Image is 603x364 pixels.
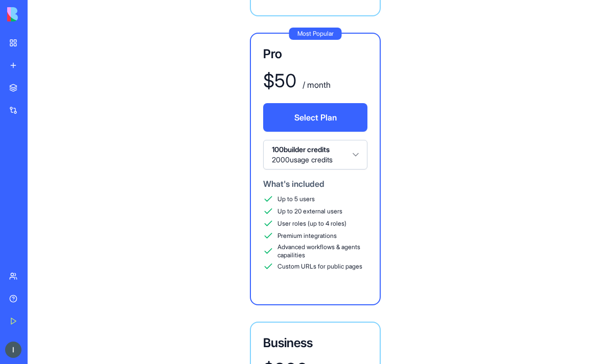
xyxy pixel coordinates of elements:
[277,232,337,240] span: Premium integrations
[263,103,367,132] button: Select Plan
[7,7,71,21] img: logo
[263,335,367,351] h3: Business
[277,243,367,259] span: Advanced workflows & agents capailities
[5,342,21,358] img: ACg8ocLoYVuicl7FWXtfs_-nKe9wCqkljuk2l0QhYJgZto5kaeJjEA=s96-c
[277,220,346,228] span: User roles (up to 4 roles)
[277,262,362,271] span: Custom URLs for public pages
[300,79,331,91] div: / month
[277,207,342,215] span: Up to 20 external users
[263,46,367,62] h3: Pro
[289,28,342,40] div: Most Popular
[277,195,315,203] span: Up to 5 users
[263,70,296,91] div: $ 50
[263,178,367,190] div: What's included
